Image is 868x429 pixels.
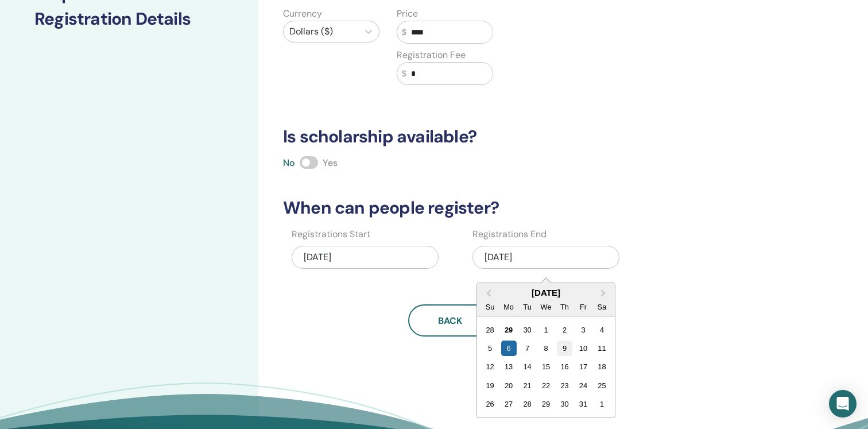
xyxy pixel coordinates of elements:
div: Choose Wednesday, October 22nd, 2025 [538,378,553,393]
div: Fr [575,299,591,315]
div: Choose Thursday, October 9th, 2025 [557,341,572,356]
span: $ [402,26,406,38]
div: Choose Tuesday, October 28th, 2025 [520,396,535,412]
label: Registration Fee [397,48,466,62]
span: Back [438,315,462,327]
button: Back [408,304,492,337]
div: Choose Saturday, November 1st, 2025 [594,396,610,412]
div: Choose Thursday, October 23rd, 2025 [557,378,572,393]
div: Choose Sunday, October 26th, 2025 [482,396,498,412]
div: Sa [594,299,610,315]
div: Month October, 2025 [480,320,611,413]
div: Choose Saturday, October 18th, 2025 [594,359,610,374]
div: Choose Friday, October 24th, 2025 [575,378,591,393]
span: $ [402,68,406,80]
div: Su [482,299,498,315]
div: Choose Monday, October 20th, 2025 [501,378,516,393]
div: Choose Thursday, October 30th, 2025 [557,396,572,412]
div: Choose Sunday, October 5th, 2025 [482,341,498,356]
div: Choose Sunday, September 28th, 2025 [482,322,498,338]
div: Choose Tuesday, September 30th, 2025 [520,322,535,338]
div: Choose Saturday, October 25th, 2025 [594,378,610,393]
div: Tu [520,299,535,315]
div: Choose Monday, September 29th, 2025 [501,322,516,338]
div: Choose Date [476,283,615,418]
div: Choose Tuesday, October 14th, 2025 [520,359,535,374]
label: Currency [283,7,322,21]
span: Yes [323,157,338,169]
div: [DATE] [477,288,615,297]
button: Previous Month [478,284,497,303]
h3: Registration Details [34,9,224,29]
div: Choose Monday, October 6th, 2025 [501,341,516,356]
label: Price [397,7,418,21]
div: [DATE] [472,246,619,269]
div: Choose Saturday, October 11th, 2025 [594,341,610,356]
div: Th [557,299,572,315]
div: Choose Wednesday, October 29th, 2025 [538,396,553,412]
div: Choose Tuesday, October 21st, 2025 [520,378,535,393]
div: Choose Monday, October 27th, 2025 [501,396,516,412]
div: Choose Wednesday, October 8th, 2025 [538,341,553,356]
h3: Is scholarship available? [276,126,745,147]
div: Choose Friday, October 17th, 2025 [575,359,591,374]
h3: When can people register? [276,198,745,218]
button: Next Month [595,284,614,303]
div: Choose Saturday, October 4th, 2025 [594,322,610,338]
div: Choose Sunday, October 19th, 2025 [482,378,498,393]
div: Mo [501,299,516,315]
div: Choose Friday, October 3rd, 2025 [575,322,591,338]
div: Choose Thursday, October 2nd, 2025 [557,322,572,338]
div: Choose Thursday, October 16th, 2025 [557,359,572,374]
span: No [283,157,295,169]
div: Choose Tuesday, October 7th, 2025 [520,341,535,356]
div: Choose Friday, October 31st, 2025 [575,396,591,412]
div: Open Intercom Messenger [829,390,857,418]
div: Choose Wednesday, October 1st, 2025 [538,322,553,338]
div: Choose Monday, October 13th, 2025 [501,359,516,374]
div: [DATE] [292,246,439,269]
div: Choose Wednesday, October 15th, 2025 [538,359,553,374]
label: Registrations Start [292,227,370,241]
div: Choose Friday, October 10th, 2025 [575,341,591,356]
label: Registrations End [472,227,547,241]
div: Choose Sunday, October 12th, 2025 [482,359,498,374]
div: We [538,299,553,315]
